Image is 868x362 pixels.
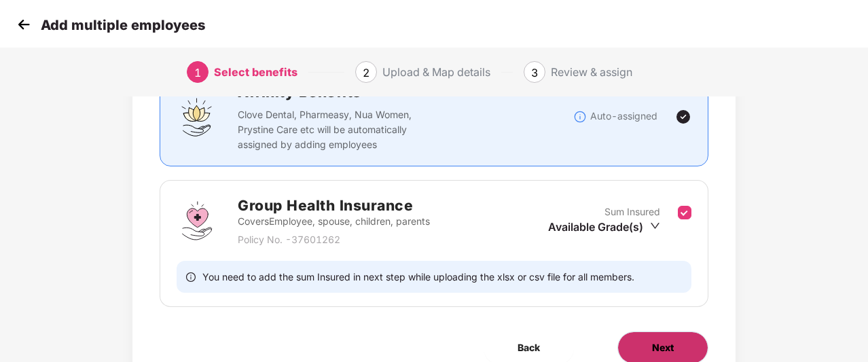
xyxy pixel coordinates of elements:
p: Auto-assigned [590,109,657,124]
h2: Group Health Insurance [238,194,430,217]
img: svg+xml;base64,PHN2ZyBpZD0iVGljay0yNHgyNCIgeG1sbnM9Imh0dHA6Ly93d3cudzMub3JnLzIwMDAvc3ZnIiB3aWR0aD... [675,109,691,125]
p: Add multiple employees [41,17,205,33]
div: Select benefits [214,61,297,83]
span: You need to add the sum Insured in next step while uploading the xlsx or csv file for all members. [202,270,634,283]
img: svg+xml;base64,PHN2ZyB4bWxucz0iaHR0cDovL3d3dy53My5vcmcvMjAwMC9zdmciIHdpZHRoPSIzMCIgaGVpZ2h0PSIzMC... [14,14,34,35]
span: 1 [194,66,201,79]
img: svg+xml;base64,PHN2ZyBpZD0iQWZmaW5pdHlfQmVuZWZpdHMiIGRhdGEtbmFtZT0iQWZmaW5pdHkgQmVuZWZpdHMiIHhtbG... [177,96,217,137]
span: info-circle [186,270,196,283]
div: Review & assign [551,61,632,83]
img: svg+xml;base64,PHN2ZyBpZD0iSW5mb18tXzMyeDMyIiBkYXRhLW5hbWU9IkluZm8gLSAzMngzMiIgeG1sbnM9Imh0dHA6Ly... [573,110,587,124]
div: Available Grade(s) [548,219,660,234]
span: Next [652,340,674,355]
p: Clove Dental, Pharmeasy, Nua Women, Prystine Care etc will be automatically assigned by adding em... [238,107,439,152]
p: Sum Insured [604,204,660,219]
span: down [650,221,660,231]
span: 3 [531,66,538,79]
p: Policy No. - 37601262 [238,232,430,247]
span: 2 [363,66,369,79]
p: Covers Employee, spouse, children, parents [238,214,430,229]
div: Upload & Map details [382,61,490,83]
img: svg+xml;base64,PHN2ZyBpZD0iR3JvdXBfSGVhbHRoX0luc3VyYW5jZSIgZGF0YS1uYW1lPSJHcm91cCBIZWFsdGggSW5zdX... [177,200,217,241]
span: Back [518,340,540,355]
